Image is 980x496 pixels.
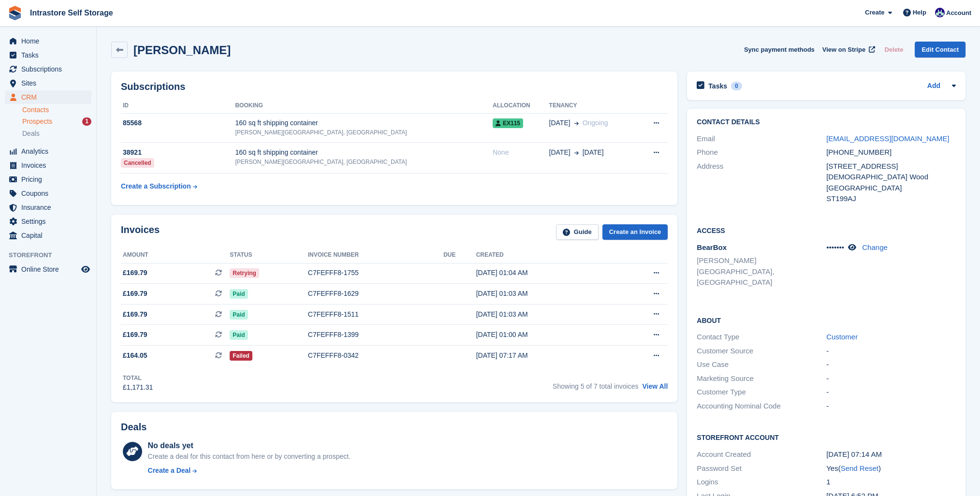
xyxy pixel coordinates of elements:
img: stora-icon-8386f47178a22dfd0bd8f6a31ec36ba5ce8667c1dd55bd0f319d3a0aa187defe.svg [8,6,22,20]
div: 160 sq ft shipping container [235,118,493,128]
div: Phone [697,147,826,158]
div: [STREET_ADDRESS] [826,161,956,172]
div: None [493,147,549,158]
span: [DATE] [549,118,570,128]
div: Create a Deal [148,466,191,476]
span: Storefront [9,250,96,260]
a: View on Stripe [819,42,877,58]
a: menu [5,90,91,104]
h2: Deals [121,422,146,433]
div: Yes [826,463,956,474]
div: 1 [82,117,91,126]
div: [DATE] 01:03 AM [476,289,614,299]
div: Contact Type [697,332,826,343]
div: [PERSON_NAME][GEOGRAPHIC_DATA], [GEOGRAPHIC_DATA] [235,158,493,166]
div: C7FEFFF8-1755 [308,268,443,278]
div: C7FEFFF8-1629 [308,289,443,299]
h2: Subscriptions [121,81,668,92]
span: Pricing [21,173,79,186]
span: Subscriptions [21,62,79,76]
a: Create a Subscription [121,177,197,195]
a: menu [5,173,91,186]
div: Cancelled [121,158,154,168]
a: Guide [556,224,599,240]
span: Paid [230,289,248,299]
span: Prospects [22,117,52,126]
div: 0 [731,82,742,90]
div: Email [697,133,826,145]
div: 85568 [121,118,235,128]
div: C7FEFFF8-0342 [308,350,443,361]
a: Change [862,243,888,251]
span: Sites [21,76,79,90]
span: Online Store [21,263,79,276]
div: Logins [697,477,826,488]
span: Tasks [21,48,79,62]
th: Created [476,248,614,263]
a: menu [5,263,91,276]
h2: Storefront Account [697,432,956,442]
span: BearBox [697,243,727,251]
span: £169.79 [123,330,147,340]
button: Delete [880,42,907,58]
h2: Tasks [708,82,727,90]
a: Intrastore Self Storage [26,5,117,21]
span: Analytics [21,145,79,158]
th: Status [230,248,308,263]
h2: Access [697,225,956,235]
div: [DATE] 07:17 AM [476,350,614,361]
div: [DATE] 01:04 AM [476,268,614,278]
div: C7FEFFF8-1511 [308,309,443,320]
th: Booking [235,98,493,114]
div: [GEOGRAPHIC_DATA] [826,183,956,194]
span: Paid [230,310,248,320]
a: Create a Deal [148,466,351,476]
img: Mathew Tremewan [935,8,945,17]
a: menu [5,159,91,172]
div: Accounting Nominal Code [697,401,826,412]
a: menu [5,215,91,228]
li: [PERSON_NAME][GEOGRAPHIC_DATA], [GEOGRAPHIC_DATA] [697,255,826,288]
a: Preview store [80,263,91,275]
th: Allocation [493,98,549,114]
span: £169.79 [123,309,147,320]
a: menu [5,145,91,158]
span: View on Stripe [822,45,865,55]
div: - [826,346,956,357]
div: Customer Type [697,387,826,398]
span: ( ) [838,464,881,472]
span: [DATE] [549,147,570,158]
th: ID [121,98,235,114]
a: menu [5,62,91,76]
a: Prospects 1 [22,117,91,127]
div: ST199AJ [826,193,956,204]
div: Account Created [697,449,826,460]
span: CRM [21,90,79,104]
div: Use Case [697,359,826,370]
span: Paid [230,330,248,340]
h2: About [697,315,956,325]
div: Password Set [697,463,826,474]
span: Deals [22,129,40,138]
span: Create [865,8,884,17]
div: Total [123,374,153,382]
h2: Contact Details [697,118,956,126]
div: [DEMOGRAPHIC_DATA] Wood [826,172,956,183]
div: Marketing Source [697,373,826,384]
a: Edit Contact [915,42,965,58]
span: Ongoing [583,119,608,127]
h2: Invoices [121,224,160,240]
span: Home [21,34,79,48]
a: menu [5,48,91,62]
a: Add [927,81,940,92]
div: No deals yet [148,440,351,452]
span: EX115 [493,118,523,128]
div: Address [697,161,826,204]
span: £164.05 [123,350,147,361]
a: Customer [826,333,858,341]
div: Create a deal for this contact from here or by converting a prospect. [148,452,351,462]
h2: [PERSON_NAME] [133,44,231,57]
span: £169.79 [123,289,147,299]
div: [DATE] 07:14 AM [826,449,956,460]
a: [EMAIL_ADDRESS][DOMAIN_NAME] [826,134,949,143]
